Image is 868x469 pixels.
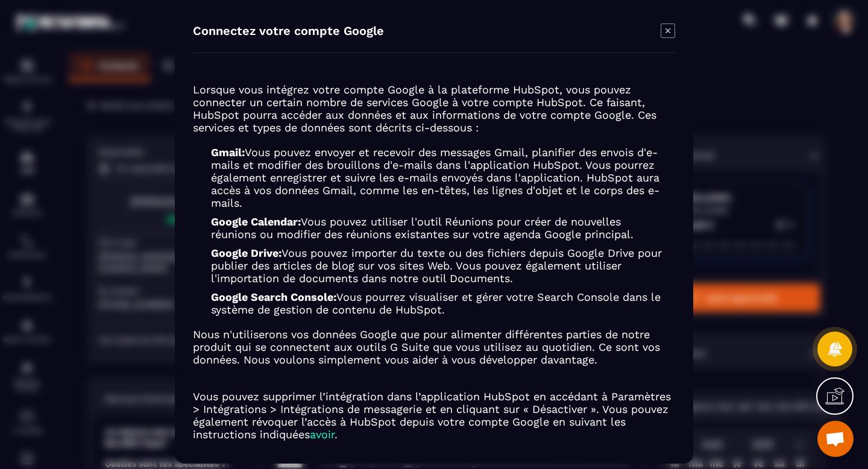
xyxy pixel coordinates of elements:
[211,247,662,285] span: Vous pouvez importer du texte ou des fichiers depuis Google Drive pour publier des articles de bl...
[817,421,854,457] a: Ouvrir le chat
[193,390,675,441] p: Vous pouvez supprimer l’intégration dans l’application HubSpot en accédant à Paramètres > Intégra...
[193,328,675,366] p: Nous n'utiliserons vos données Google que pour alimenter différentes parties de notre produit qui...
[193,24,384,40] h4: Connectez votre compte Google
[211,291,663,316] p: Google Search Console:
[211,146,663,209] p: Gmail:
[211,215,634,241] span: Vous pouvez utiliser l'outil Réunions pour créer de nouvelles réunions ou modifier des réunions e...
[193,83,675,134] p: Lorsque vous intégrez votre compte Google à la plateforme HubSpot, vous pouvez connecter un certa...
[211,146,659,209] span: Vous pouvez envoyer et recevoir des messages Gmail, planifier des envois d'e-mails et modifier de...
[211,247,663,285] p: Google Drive:
[310,428,335,441] span: avoir
[211,291,661,316] span: Vous pourrez visualiser et gérer votre Search Console dans le système de gestion de contenu de Hu...
[211,215,663,241] p: Google Calendar:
